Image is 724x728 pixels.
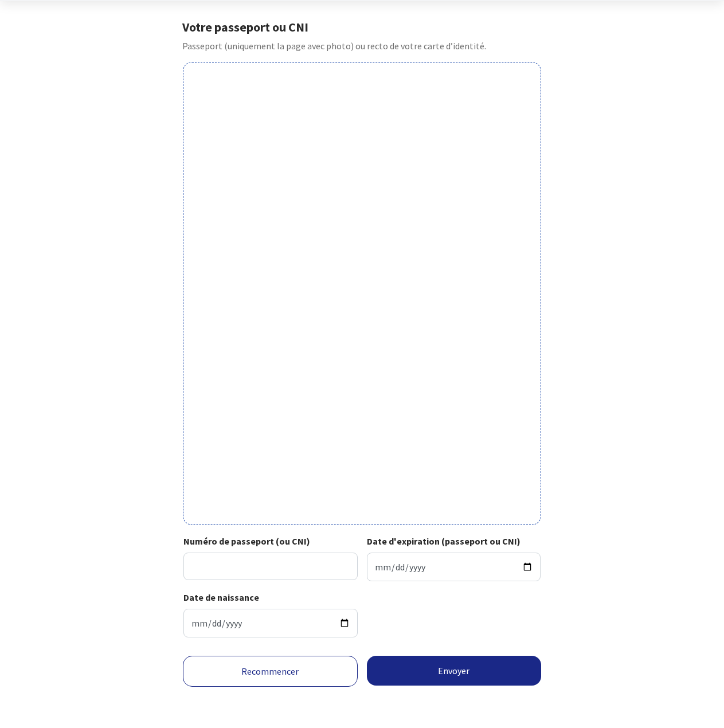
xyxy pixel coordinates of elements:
a: Recommencer [183,656,358,687]
strong: Date de naissance [183,592,259,603]
h1: Votre passeport ou CNI [182,19,542,34]
strong: Numéro de passeport (ou CNI) [183,535,310,547]
button: Envoyer [367,656,542,686]
strong: Date d'expiration (passeport ou CNI) [367,535,521,547]
p: Passeport (uniquement la page avec photo) ou recto de votre carte d’identité. [182,39,542,53]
